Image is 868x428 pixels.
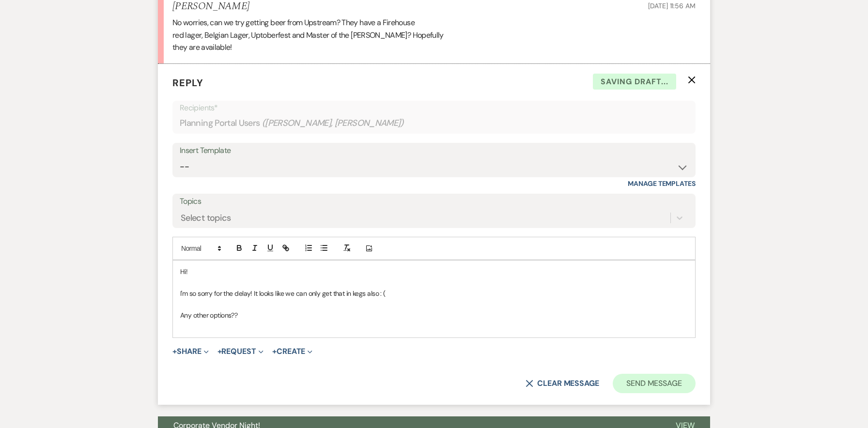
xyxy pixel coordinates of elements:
[172,76,203,89] span: Reply
[172,0,249,13] h5: [PERSON_NAME]
[172,348,177,355] span: +
[180,310,688,321] p: Any other options??
[180,144,688,158] div: Insert Template
[272,348,312,355] button: Create
[180,102,688,114] p: Recipients*
[217,348,222,355] span: +
[180,195,688,209] label: Topics
[526,380,599,387] button: Clear message
[648,1,696,10] span: [DATE] 11:56 AM
[180,114,688,133] div: Planning Portal Users
[217,348,263,355] button: Request
[272,348,277,355] span: +
[613,374,696,393] button: Send Message
[181,212,231,225] div: Select topics
[172,348,209,355] button: Share
[593,74,676,90] span: Saving draft...
[262,117,404,130] span: ( [PERSON_NAME], [PERSON_NAME] )
[628,179,696,188] a: Manage Templates
[180,266,688,277] p: Hi!
[180,288,688,299] p: I'm so sorry for the delay! It looks like we can only get that in kegs also : (
[172,16,696,54] div: No worries, can we try getting beer from Upstream? They have a Firehouse red lager, Belgian Lager...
